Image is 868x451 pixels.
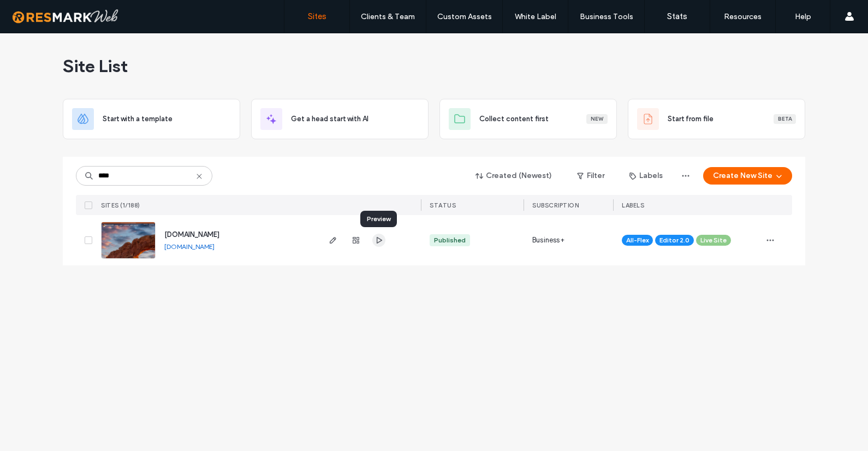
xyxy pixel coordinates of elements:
[164,230,219,239] a: [DOMAIN_NAME]
[532,235,564,246] span: Business+
[628,99,805,139] div: Start from fileBeta
[626,235,649,245] span: All-Flex
[63,55,128,77] span: Site List
[63,99,240,139] div: Start with a template
[795,12,811,21] label: Help
[622,201,644,209] span: LABELS
[774,114,796,124] div: Beta
[620,167,673,185] button: Labels
[101,201,140,209] span: SITES (1/188)
[439,99,617,139] div: Collect content firstNew
[515,12,556,21] label: White Label
[466,167,562,185] button: Created (Newest)
[659,235,689,245] span: Editor 2.0
[291,114,368,124] span: Get a head start with AI
[360,211,397,227] div: Preview
[580,12,633,21] label: Business Tools
[703,167,792,185] button: Create New Site
[566,167,615,185] button: Filter
[434,235,466,245] div: Published
[103,114,173,124] span: Start with a template
[25,8,47,17] span: Help
[308,11,326,21] label: Sites
[667,11,687,21] label: Stats
[164,242,215,251] a: [DOMAIN_NAME]
[251,99,429,139] div: Get a head start with AI
[437,12,492,21] label: Custom Assets
[724,12,762,21] label: Resources
[700,235,727,245] span: Live Site
[532,201,579,209] span: SUBSCRIPTION
[361,12,415,21] label: Clients & Team
[668,114,714,124] span: Start from file
[586,114,608,124] div: New
[479,114,549,124] span: Collect content first
[430,201,456,209] span: STATUS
